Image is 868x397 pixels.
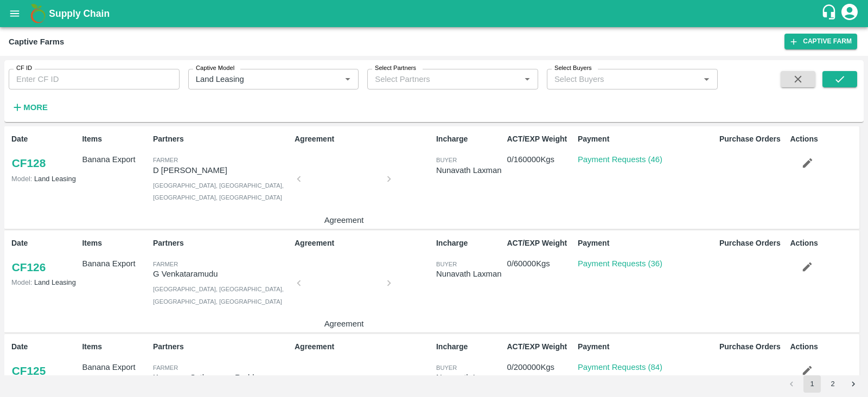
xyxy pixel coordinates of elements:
span: Farmer [153,261,178,267]
span: Model: [11,278,32,286]
button: Open [341,72,355,86]
p: Date [11,238,78,249]
b: Supply Chain [49,8,110,19]
span: Model: [11,175,32,183]
p: Kommuru Satheeswar Reddy [153,372,290,383]
nav: pagination navigation [781,375,864,393]
p: Actions [790,133,856,145]
p: Actions [790,341,856,353]
p: ACT/EXP Weight [507,341,573,353]
input: Select Partners [371,72,503,86]
p: D [PERSON_NAME] [153,164,290,176]
div: Nunavath Laxman [436,372,502,383]
span: buyer [436,364,457,371]
p: Banana Export [82,361,148,373]
p: Payment [578,341,715,353]
button: page 1 [803,375,821,393]
input: Select Buyers [550,72,682,86]
a: CF128 [11,153,46,173]
a: Captive Farm [784,34,857,49]
p: Agreement [295,341,432,353]
strong: More [23,103,48,112]
p: 0 / 60000 Kgs [507,258,573,270]
div: account of current user [840,2,859,25]
p: Payment [578,238,715,249]
span: Farmer [153,157,178,163]
div: Nunavath Laxman [436,268,502,280]
p: Incharge [436,238,502,249]
button: Open [520,72,534,86]
img: logo [27,3,49,24]
p: Items [82,341,148,353]
p: Partners [153,341,290,353]
p: Date [11,341,78,353]
div: customer-support [821,4,840,23]
label: CF ID [16,64,32,73]
p: Partners [153,133,290,145]
p: Agreement [303,214,385,226]
button: open drawer [2,1,27,26]
p: Agreement [303,318,385,330]
p: Purchase Orders [719,133,786,145]
p: Partners [153,238,290,249]
p: Actions [790,238,856,249]
p: Land Leasing [11,174,78,184]
a: Payment Requests (36) [578,259,662,268]
p: Purchase Orders [719,238,786,249]
button: Go to page 2 [824,375,841,393]
span: buyer [436,261,457,267]
button: More [9,98,50,117]
p: Items [82,133,148,145]
p: Banana Export [82,153,148,165]
a: Supply Chain [49,6,821,21]
a: Payment Requests (84) [578,363,662,372]
span: buyer [436,157,457,163]
input: Enter CF ID [9,69,180,89]
p: 0 / 200000 Kgs [507,361,573,373]
a: CF125 [11,361,46,381]
p: Incharge [436,341,502,353]
p: Land Leasing [11,277,78,287]
div: Captive Farms [9,35,64,49]
input: Enter Captive Model [192,72,324,86]
p: 0 / 160000 Kgs [507,153,573,165]
label: Select Buyers [554,64,592,73]
p: Date [11,133,78,145]
div: Nunavath Laxman [436,164,502,176]
label: Captive Model [196,64,234,73]
a: CF126 [11,258,46,277]
button: Go to next page [845,375,862,393]
p: Agreement [295,133,432,145]
p: Incharge [436,133,502,145]
span: [GEOGRAPHIC_DATA], [GEOGRAPHIC_DATA], [GEOGRAPHIC_DATA], [GEOGRAPHIC_DATA] [153,182,284,201]
p: Purchase Orders [719,341,786,353]
p: ACT/EXP Weight [507,133,573,145]
p: Payment [578,133,715,145]
p: Agreement [295,238,432,249]
p: Banana Export [82,258,148,270]
p: G Venkataramudu [153,268,290,280]
label: Select Partners [375,64,416,73]
span: Farmer [153,364,178,371]
p: ACT/EXP Weight [507,238,573,249]
span: [GEOGRAPHIC_DATA], [GEOGRAPHIC_DATA], [GEOGRAPHIC_DATA], [GEOGRAPHIC_DATA] [153,286,284,304]
button: Open [699,72,713,86]
p: Items [82,238,148,249]
a: Payment Requests (46) [578,155,662,164]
